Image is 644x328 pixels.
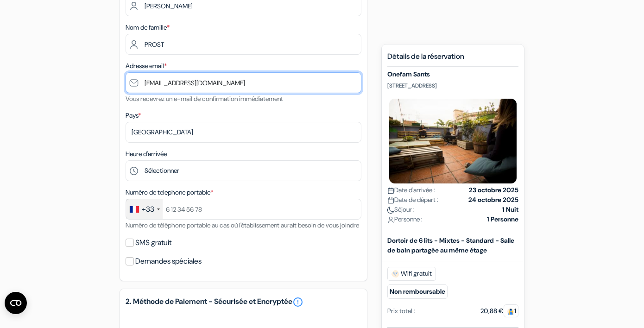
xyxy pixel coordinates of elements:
[142,204,154,215] div: +33
[126,199,361,220] input: 6 12 34 56 78
[126,34,361,55] input: Entrer le nom de famille
[126,296,361,308] h5: 2. Méthode de Paiement - Sécurisée et Encryptée
[126,23,170,32] label: Nom de famille
[502,205,518,214] strong: 1 Nuit
[387,52,518,67] h5: Détails de la réservation
[135,255,202,268] label: Demandes spéciales
[387,284,448,299] small: Non remboursable
[504,304,518,317] span: 1
[387,185,435,195] span: Date d'arrivée :
[387,197,394,204] img: calendar.svg
[126,221,359,229] small: Numéro de téléphone portable au cas où l'établissement aurait besoin de vous joindre
[387,195,438,205] span: Date de départ :
[126,61,167,71] label: Adresse email
[387,82,518,89] p: [STREET_ADDRESS]
[469,185,518,195] strong: 23 octobre 2025
[507,308,514,315] img: guest.svg
[126,95,283,103] small: Vous recevrez un e-mail de confirmation immédiatement
[126,149,167,159] label: Heure d'arrivée
[126,199,163,219] div: France: +33
[387,70,518,78] h5: Onefam Sants
[387,216,394,223] img: user_icon.svg
[387,306,415,316] div: Prix total :
[135,236,171,249] label: SMS gratuit
[387,207,394,214] img: moon.svg
[292,296,303,308] a: error_outline
[391,270,399,278] img: free_wifi.svg
[387,267,436,281] span: Wifi gratuit
[480,306,518,316] div: 20,88 €
[126,188,213,197] label: Numéro de telephone portable
[126,72,361,93] input: Entrer adresse e-mail
[387,214,423,224] span: Personne :
[487,214,518,224] strong: 1 Personne
[5,292,27,314] button: Ouvrir le widget CMP
[126,111,141,120] label: Pays
[387,187,394,194] img: calendar.svg
[468,195,518,205] strong: 24 octobre 2025
[387,205,415,214] span: Séjour :
[387,236,514,254] b: Dortoir de 6 lits - Mixtes - Standard - Salle de bain partagée au même étage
